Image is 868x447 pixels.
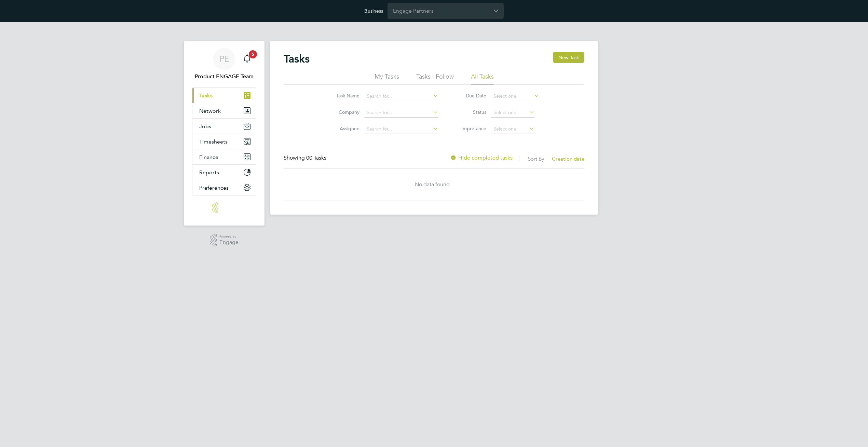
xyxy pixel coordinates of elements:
input: Search for... [364,124,438,134]
input: Select one [491,124,534,134]
label: Hide completed tasks [450,154,513,161]
span: Creation date [552,155,584,162]
label: Due Date [456,93,486,99]
a: 5 [240,48,254,70]
button: Timesheets [192,134,256,149]
button: New Task [553,52,584,63]
input: Search for... [364,108,438,118]
a: PEProduct ENGAGE Team [192,48,256,81]
span: PE [219,54,229,63]
button: Preferences [192,180,256,195]
span: Network [199,108,221,114]
span: Engage [219,240,239,245]
span: Preferences [199,185,229,191]
label: Sort By [528,155,544,162]
button: Finance [192,149,256,164]
label: Importance [456,125,486,132]
h2: Tasks [284,52,310,66]
label: Business [364,8,383,14]
li: Tasks I Follow [416,72,454,85]
label: Company [329,109,360,115]
span: Powered by [219,234,239,240]
label: Status [456,109,486,115]
input: Select one [491,108,534,118]
span: Tasks [199,92,213,99]
span: Reports [199,169,219,176]
a: Go to home page [192,202,256,213]
a: Powered byEngage [210,234,239,247]
span: 5 [249,50,257,58]
label: Task Name [329,93,360,99]
span: Timesheets [199,138,228,145]
button: Jobs [192,119,256,134]
span: Finance [199,154,218,160]
span: Product ENGAGE Team [192,72,256,81]
a: Tasks [192,88,256,103]
span: Jobs [199,123,211,130]
img: engage-logo-retina.png [212,202,236,213]
div: Showing [284,154,328,162]
div: No data found [284,181,581,188]
li: My Tasks [375,72,399,85]
button: Reports [192,165,256,180]
input: Select one [491,92,540,101]
label: Assignee [329,125,360,132]
span: 00 Tasks [306,154,326,161]
button: Network [192,103,256,118]
nav: Main navigation [184,41,265,226]
li: All Tasks [471,72,494,85]
input: Search for... [364,92,438,101]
